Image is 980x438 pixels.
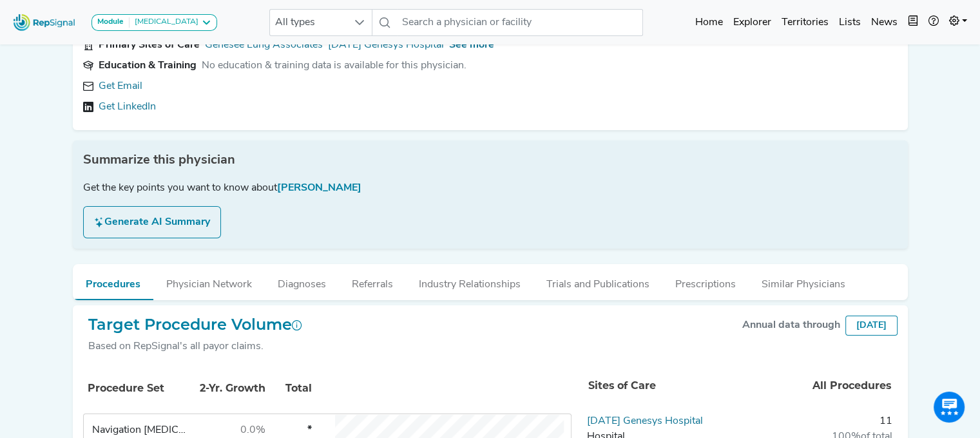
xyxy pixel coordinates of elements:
[690,10,728,35] a: Home
[83,151,235,170] span: Summarize this physician
[205,37,323,53] a: Genesee Lung Associates
[92,423,189,438] div: Navigation Bronchoscopy
[269,367,314,410] th: Total
[662,264,749,299] button: Prescriptions
[88,316,302,334] h2: Target Procedure Volume
[866,10,903,35] a: News
[99,99,156,115] a: Get LinkedIn
[265,264,339,299] button: Diagnoses
[277,183,361,193] span: [PERSON_NAME]
[903,10,923,35] button: Intel Book
[202,58,466,73] div: No education & training data is available for this physician.
[270,10,347,35] span: All types
[339,264,406,299] button: Referrals
[83,206,221,238] button: Generate AI Summary
[88,339,302,354] div: Based on RepSignal's all payor claims.
[834,10,866,35] a: Lists
[328,37,444,53] a: [DATE] Genesys Hospital
[184,367,267,410] th: 2-Yr. Growth
[240,425,265,435] span: 0.0%
[406,264,533,299] button: Industry Relationships
[587,416,703,426] a: [DATE] Genesys Hospital
[740,365,897,407] th: All Procedures
[776,10,834,35] a: Territories
[153,264,265,299] button: Physician Network
[130,17,198,28] div: [MEDICAL_DATA]
[742,318,840,333] div: Annual data through
[91,14,217,31] button: Module[MEDICAL_DATA]
[533,264,662,299] button: Trials and Publications
[582,365,740,407] th: Sites of Care
[99,37,200,53] div: Primary Sites of Care
[397,9,643,36] input: Search a physician or facility
[73,264,153,300] button: Procedures
[449,40,494,50] span: See more
[728,10,776,35] a: Explorer
[749,264,858,299] button: Similar Physicians
[99,58,197,73] div: Education & Training
[86,367,182,410] th: Procedure Set
[99,79,142,94] a: Get Email
[83,180,898,196] div: Get the key points you want to know about
[97,18,124,26] strong: Module
[845,316,898,336] div: [DATE]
